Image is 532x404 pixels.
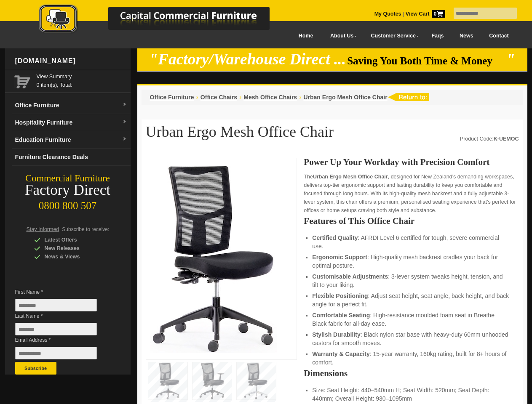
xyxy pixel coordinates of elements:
[312,273,388,280] strong: Customisable Adjustments
[15,336,110,344] span: Email Address *
[62,226,109,232] span: Subscribe to receive:
[303,94,387,101] a: Urban Ergo Mesh Office Chair
[12,97,131,114] a: Office Furnituredropdown
[15,362,56,375] button: Subscribe
[149,50,346,68] em: "Factory/Warehouse Direct ...
[460,135,519,143] div: Product Code:
[312,311,510,328] li: : High-resistance moulded foam seat in Breathe Black fabric for all-day ease.
[34,236,114,244] div: Latest Offers
[494,136,519,142] strong: K-UEMOC
[304,369,519,377] h2: Dimensions
[122,102,127,107] img: dropdown
[34,252,114,261] div: News & Views
[122,137,127,142] img: dropdown
[452,27,481,45] a: News
[5,173,131,184] div: Commercial Furniture
[243,94,297,101] a: Mesh Office Chairs
[347,55,505,66] span: Saving You Both Time & Money
[15,347,97,359] input: Email Address *
[304,217,519,225] h2: Features of This Office Chair
[312,312,370,319] strong: Comfortable Seating
[12,149,131,166] a: Furniture Clearance Deals
[304,173,519,215] p: The , designed for New Zealand’s demanding workspaces, delivers top-tier ergonomic support and la...
[312,234,358,241] strong: Certified Quality
[313,174,388,180] strong: Urban Ergo Mesh Office Chair
[481,27,516,45] a: Contact
[150,94,194,101] a: Office Furniture
[37,72,127,88] span: 0 item(s), Total:
[506,50,515,68] em: "
[15,288,110,296] span: First Name *
[361,27,423,45] a: Customer Service
[15,312,110,320] span: Last Name *
[299,93,301,101] li: ›
[432,10,445,18] span: 0
[321,27,361,45] a: About Us
[12,131,131,149] a: Education Furnituredropdown
[312,351,369,357] strong: Warranty & Capacity
[5,196,131,212] div: 0800 800 507
[406,11,445,17] strong: View Cart
[15,299,97,311] input: First Name *
[5,184,131,196] div: Factory Direct
[312,330,510,347] li: : Black nylon star base with heavy-duty 60mm unhooded castors for smooth moves.
[196,93,198,101] li: ›
[312,254,367,260] strong: Ergonomic Support
[312,331,360,338] strong: Stylish Durability
[16,4,310,35] img: Capital Commercial Furniture Logo
[12,114,131,131] a: Hospitality Furnituredropdown
[12,48,131,74] div: [DOMAIN_NAME]
[239,93,241,101] li: ›
[424,27,452,45] a: Faqs
[16,4,310,37] a: Capital Commercial Furniture Logo
[150,162,277,353] img: Urban Ergo Mesh Office Chair – mesh office seat with ergonomic back for NZ workspaces.
[388,93,429,101] img: return to
[312,253,510,270] li: : High-quality mesh backrest cradles your back for optimal posture.
[201,94,237,101] a: Office Chairs
[37,72,127,81] a: View Summary
[122,120,127,125] img: dropdown
[15,323,97,335] input: Last Name *
[374,11,401,17] a: My Quotes
[304,158,519,166] h2: Power Up Your Workday with Precision Comfort
[404,11,445,17] a: View Cart0
[34,244,114,252] div: New Releases
[312,350,510,367] li: : 15-year warranty, 160kg rating, built for 8+ hours of comfort.
[312,292,368,299] strong: Flexible Positioning
[312,292,510,308] li: : Adjust seat height, seat angle, back height, and back angle for a perfect fit.
[312,272,510,289] li: : 3-lever system tweaks height, tension, and tilt to your liking.
[312,234,510,250] li: : AFRDI Level 6 certified for tough, severe commercial use.
[27,226,59,232] span: Stay Informed
[146,124,519,145] h1: Urban Ergo Mesh Office Chair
